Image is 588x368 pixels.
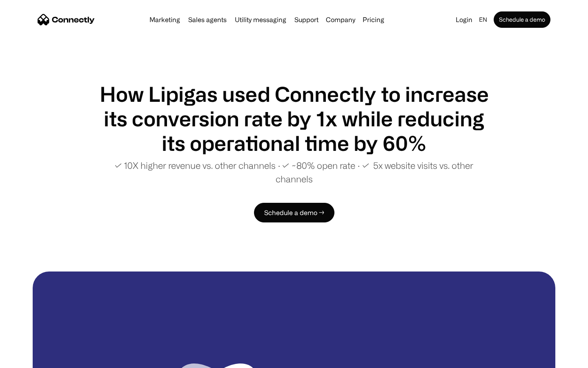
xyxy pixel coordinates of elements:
div: Company [326,14,355,25]
h1: How Lipigas used Connectly to increase its conversion rate by 1x while reducing its operational t... [98,82,490,155]
aside: Language selected: English [8,353,49,365]
a: Schedule a demo [494,11,550,28]
a: Utility messaging [232,16,290,23]
a: Schedule a demo → [254,203,334,222]
a: Support [291,16,322,23]
a: Sales agents [185,16,230,23]
p: ✓ 10X higher revenue vs. other channels ∙ ✓ ~80% open rate ∙ ✓ 5x website visits vs. other channels [98,159,490,186]
a: Pricing [359,16,388,23]
ul: Language list [16,354,49,365]
div: en [479,14,487,25]
a: Marketing [146,16,183,23]
a: Login [452,14,476,25]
